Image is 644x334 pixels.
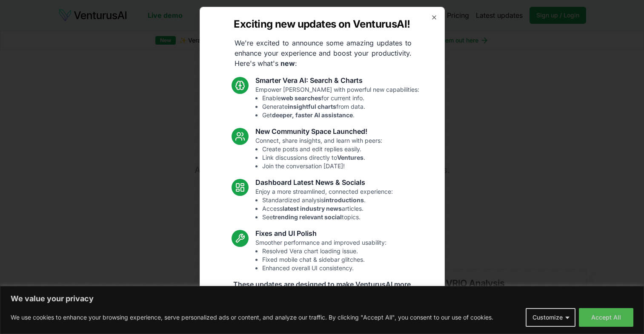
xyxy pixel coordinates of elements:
li: Fixed mobile chat & sidebar glitches. [262,255,386,264]
strong: new [280,59,295,68]
li: Get . [262,111,419,119]
li: Resolved Vera chart loading issue. [262,247,386,255]
li: Enhanced overall UI consistency. [262,264,386,272]
li: See topics. [262,213,393,221]
p: Connect, share insights, and learn with peers: [255,136,382,170]
strong: insightful charts [288,103,336,110]
li: Enable for current info. [262,94,419,102]
h3: Dashboard Latest News & Socials [255,177,393,187]
h3: Fixes and UI Polish [255,228,386,238]
strong: trending relevant social [273,213,342,221]
p: These updates are designed to make VenturusAI more powerful, intuitive, and user-friendly. Let us... [227,279,418,310]
li: Join the conversation [DATE]! [262,162,382,170]
p: Smoother performance and improved usability: [255,238,386,272]
p: We're excited to announce some amazing updates to enhance your experience and boost your producti... [228,38,418,68]
h3: Smarter Vera AI: Search & Charts [255,75,419,85]
h2: Exciting new updates on VenturusAI! [234,17,410,31]
strong: latest industry news [283,205,342,212]
strong: deeper, faster AI assistance [272,111,353,119]
li: Generate from data. [262,102,419,111]
li: Create posts and edit replies easily. [262,145,382,153]
h3: New Community Space Launched! [255,126,382,136]
li: Link discussions directly to . [262,153,382,162]
strong: introductions [324,196,364,204]
p: Enjoy a more streamlined, connected experience: [255,187,393,221]
p: Empower [PERSON_NAME] with powerful new capabilities: [255,85,419,119]
li: Standardized analysis . [262,196,393,204]
li: Access articles. [262,204,393,213]
strong: Ventures [337,154,364,161]
strong: web searches [281,94,321,102]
